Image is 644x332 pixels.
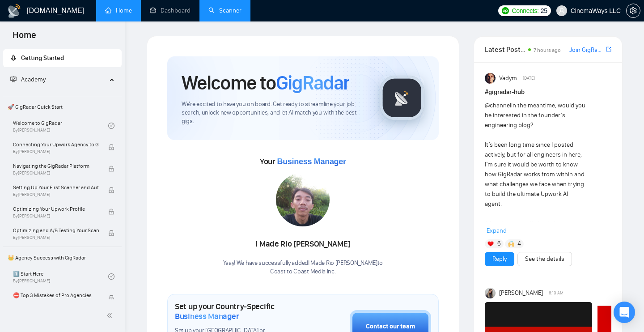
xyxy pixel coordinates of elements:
[277,157,346,166] span: Business Manager
[108,273,114,280] span: check-circle
[559,8,565,14] span: user
[487,227,507,234] span: Expand
[108,230,114,236] span: lock
[485,288,496,298] img: Mariia Heshka
[485,87,611,97] h1: # gigradar-hub
[534,47,561,53] span: 7 hours ago
[5,29,43,47] span: Home
[150,7,191,14] a: dashboardDashboard
[13,149,99,154] span: By [PERSON_NAME]
[549,289,563,297] span: 6:10 AM
[485,102,511,109] span: @channel
[10,55,17,61] span: rocket
[627,7,640,14] span: setting
[523,74,535,82] span: [DATE]
[614,302,635,323] div: Open Intercom Messenger
[485,44,525,55] span: Latest Posts from the GigRadar Community
[541,6,547,16] span: 25
[208,7,241,14] a: searchScanner
[13,267,108,286] a: 1️⃣ Start HereBy[PERSON_NAME]
[4,98,121,116] span: 🚀 GigRadar Quick Start
[13,192,99,197] span: By [PERSON_NAME]
[7,4,21,18] img: logo
[13,162,99,170] span: Navigating the GigRadar Platform
[108,209,114,215] span: lock
[182,100,365,126] span: We're excited to have you on board. Get ready to streamline your job search, unlock new opportuni...
[10,76,46,83] span: Academy
[13,183,99,192] span: Setting Up Your First Scanner and Auto-Bidder
[512,6,538,16] span: Connects:
[10,76,17,82] span: fund-projection-screen
[366,322,415,332] div: Contact our team
[21,76,46,83] span: Academy
[606,45,611,54] a: export
[21,54,64,62] span: Getting Started
[380,76,424,120] img: gigradar-logo.png
[13,226,99,235] span: Optimizing and A/B Testing Your Scanner for Better Results
[13,140,99,149] span: Connecting Your Upwork Agency to GigRadar
[517,239,521,248] span: 4
[105,7,132,14] a: homeHome
[13,204,99,213] span: Optimizing Your Upwork Profile
[497,239,501,248] span: 6
[492,254,507,264] a: Reply
[626,4,640,18] button: setting
[13,116,108,136] a: Welcome to GigRadarBy[PERSON_NAME]
[485,252,514,266] button: Reply
[108,295,114,301] span: lock
[106,311,115,320] span: double-left
[517,252,572,266] button: See the details
[13,291,99,300] span: ⛔ Top 3 Mistakes of Pro Agencies
[108,144,114,150] span: lock
[108,123,114,129] span: check-circle
[223,259,383,276] div: Yaay! We have successfully added I Made Rio [PERSON_NAME] to
[499,73,517,83] span: Vadym
[3,49,122,67] li: Getting Started
[525,254,564,264] a: See the details
[569,45,604,55] a: Join GigRadar Slack Community
[4,249,121,267] span: 👑 Agency Success with GigRadar
[276,71,349,95] span: GigRadar
[13,235,99,240] span: By [PERSON_NAME]
[276,173,330,226] img: 1708936149670-WhatsApp%20Image%202024-02-15%20at%2017.56.12.jpeg
[223,268,383,276] p: Coast to Coast Media Inc .
[499,288,543,298] span: [PERSON_NAME]
[108,166,114,172] span: lock
[626,7,640,14] a: setting
[260,157,346,166] span: Your
[606,46,611,53] span: export
[508,241,514,247] img: 🙌
[182,71,349,95] h1: Welcome to
[13,170,99,176] span: By [PERSON_NAME]
[13,213,99,219] span: By [PERSON_NAME]
[502,7,509,14] img: upwork-logo.png
[175,302,305,321] h1: Set up your Country-Specific
[108,187,114,193] span: lock
[223,237,383,252] div: I Made Rio [PERSON_NAME]
[485,73,496,84] img: Vadym
[175,311,239,321] span: Business Manager
[487,241,494,247] img: ❤️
